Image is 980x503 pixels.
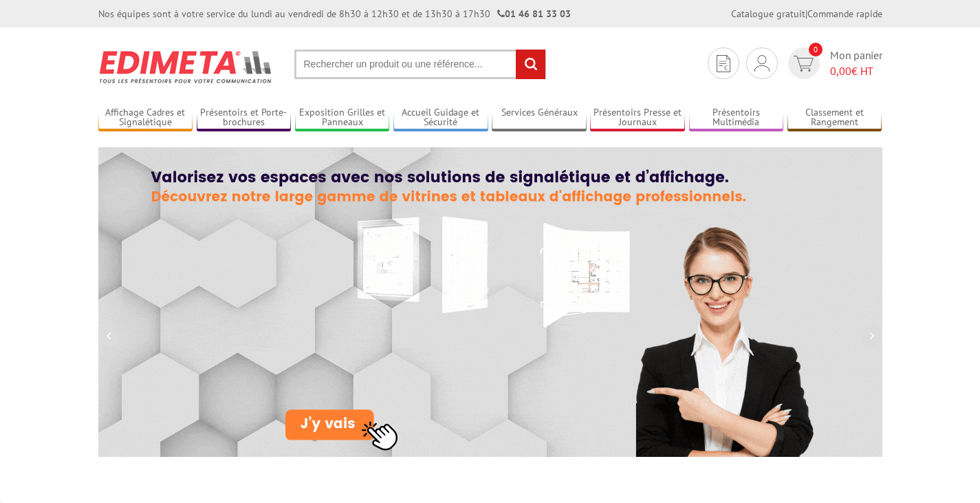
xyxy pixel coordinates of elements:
a: Classement et Rangement [787,107,882,129]
a: Présentoirs Presse et Journaux [590,107,685,129]
input: Rechercher un produit ou une référence... [294,50,546,79]
a: Affichage Cadres et Signalétique [98,107,193,129]
a: Accueil Guidage et Sécurité [393,107,488,129]
span: 0 [809,43,823,56]
a: Présentoirs Multimédia [689,107,784,129]
span: Mon panier [830,47,882,79]
strong: 01 46 81 33 03 [497,8,571,20]
div: Nos équipes sont à votre service du lundi au vendredi de 8h30 à 12h30 et de 13h30 à 17h30 [98,7,571,21]
span: 0,00 [830,64,851,78]
div: | [731,7,882,21]
a: Exposition Grilles et Panneaux [295,107,390,129]
img: devis rapide [794,56,814,72]
img: devis rapide [754,55,770,72]
input: rechercher [516,50,545,79]
a: devis rapide 0 Mon panier 0,00€ HT [785,47,882,79]
a: Services Généraux [492,107,587,129]
span: € HT [830,63,882,79]
a: Commande rapide [807,8,882,20]
a: Présentoirs et Porte-brochures [197,107,292,129]
img: Présentoir, panneau, stand - Edimeta - PLV, affichage, mobilier bureau, entreprise [98,41,274,92]
img: devis rapide [717,55,730,72]
a: Catalogue gratuit [731,8,805,20]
